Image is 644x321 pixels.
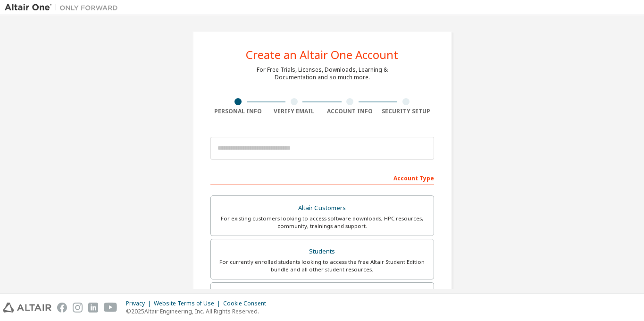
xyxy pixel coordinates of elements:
[210,108,267,115] div: Personal Info
[217,258,428,273] div: For currently enrolled students looking to access the free Altair Student Edition bundle and all ...
[217,202,428,215] div: Altair Customers
[223,300,272,307] div: Cookie Consent
[3,303,51,313] img: altair_logo.svg
[73,303,83,313] img: instagram.svg
[217,288,428,302] div: Faculty
[57,303,67,313] img: facebook.svg
[322,108,378,115] div: Account Info
[210,170,434,185] div: Account Type
[5,3,123,12] img: Altair One
[104,303,117,313] img: youtube.svg
[217,245,428,258] div: Students
[266,108,322,115] div: Verify Email
[378,108,434,115] div: Security Setup
[126,307,272,315] p: © 2025 Altair Engineering, Inc. All Rights Reserved.
[257,66,388,81] div: For Free Trials, Licenses, Downloads, Learning & Documentation and so much more.
[217,215,428,230] div: For existing customers looking to access software downloads, HPC resources, community, trainings ...
[88,303,98,313] img: linkedin.svg
[154,300,223,307] div: Website Terms of Use
[126,300,154,307] div: Privacy
[246,49,398,60] div: Create an Altair One Account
